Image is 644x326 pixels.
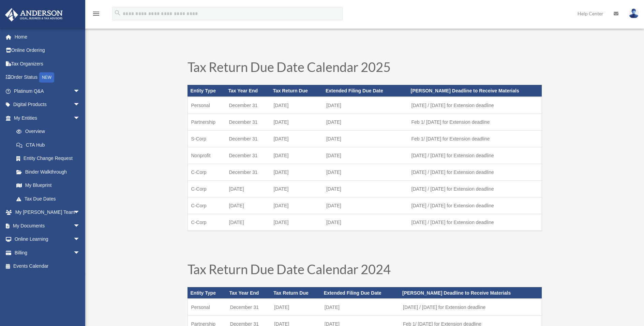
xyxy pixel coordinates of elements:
td: December 31 [226,97,270,114]
td: C-Corp [188,197,226,214]
td: [DATE] [323,130,408,147]
td: [DATE] [323,147,408,164]
td: [DATE] / [DATE] for Extension deadline [400,299,542,316]
td: [DATE] [270,97,323,114]
td: [DATE] [323,197,408,214]
a: My [PERSON_NAME] Teamarrow_drop_down [5,206,90,219]
span: arrow_drop_down [73,84,87,98]
td: December 31 [226,130,270,147]
td: [DATE] [270,147,323,164]
img: User Pic [629,9,639,18]
th: Tax Return Due [270,85,323,97]
td: [DATE] / [DATE] for Extension deadline [408,147,542,164]
span: arrow_drop_down [73,219,87,233]
a: Events Calendar [5,260,90,273]
td: [DATE] [323,164,408,180]
td: [DATE] [226,180,270,197]
a: Online Ordering [5,44,90,57]
a: My Blueprint [10,179,90,192]
span: arrow_drop_down [73,206,87,220]
span: arrow_drop_down [73,111,87,125]
div: NEW [39,72,54,83]
a: Order StatusNEW [5,71,90,85]
td: December 31 [226,164,270,180]
a: Home [5,30,90,44]
a: Binder Walkthrough [10,165,90,179]
td: [DATE] [270,130,323,147]
td: Personal [188,299,227,316]
td: [DATE] [323,180,408,197]
th: Tax Return Due [271,287,321,299]
td: Feb 1/ [DATE] for Extension deadline [408,130,542,147]
a: My Documentsarrow_drop_down [5,219,90,233]
th: Entity Type [188,287,227,299]
a: CTA Hub [10,138,90,152]
a: Billingarrow_drop_down [5,246,90,260]
td: [DATE] / [DATE] for Extension deadline [408,214,542,231]
a: Tax Organizers [5,57,90,71]
td: December 31 [226,114,270,130]
td: [DATE] [321,299,400,316]
td: December 31 [226,147,270,164]
span: arrow_drop_down [73,246,87,260]
th: Tax Year End [227,287,271,299]
td: C-Corp [188,214,226,231]
td: Partnership [188,114,226,130]
th: Extended Filing Due Date [323,85,408,97]
h1: Tax Return Due Date Calendar 2024 [188,263,542,279]
td: [DATE] [271,299,321,316]
a: Entity Change Request [10,152,90,165]
span: arrow_drop_down [73,233,87,247]
a: Tax Due Dates [10,192,87,206]
td: Feb 1/ [DATE] for Extension deadline [408,114,542,130]
i: search [114,9,121,17]
td: Personal [188,97,226,114]
i: menu [92,10,100,18]
td: [DATE] [323,114,408,130]
th: Entity Type [188,85,226,97]
td: S-Corp [188,130,226,147]
td: C-Corp [188,164,226,180]
a: My Entitiesarrow_drop_down [5,111,90,125]
td: [DATE] / [DATE] for Extension deadline [408,97,542,114]
span: arrow_drop_down [73,98,87,112]
th: Extended Filing Due Date [321,287,400,299]
a: Overview [10,125,90,138]
th: Tax Year End [226,85,270,97]
td: [DATE] [270,164,323,180]
img: Anderson Advisors Platinum Portal [3,8,65,21]
td: [DATE] / [DATE] for Extension deadline [408,180,542,197]
td: [DATE] [323,97,408,114]
th: [PERSON_NAME] Deadline to Receive Materials [400,287,542,299]
td: [DATE] / [DATE] for Extension deadline [408,164,542,180]
h1: Tax Return Due Date Calendar 2025 [188,60,542,77]
td: [DATE] [270,214,323,231]
a: menu [92,12,100,18]
a: Online Learningarrow_drop_down [5,233,90,246]
td: [DATE] [226,197,270,214]
td: [DATE] / [DATE] for Extension deadline [408,197,542,214]
td: [DATE] [270,114,323,130]
td: [DATE] [270,197,323,214]
td: [DATE] [270,180,323,197]
td: [DATE] [323,214,408,231]
td: Nonprofit [188,147,226,164]
td: December 31 [227,299,271,316]
a: Platinum Q&Aarrow_drop_down [5,84,90,98]
td: [DATE] [226,214,270,231]
td: C-Corp [188,180,226,197]
a: Digital Productsarrow_drop_down [5,98,90,112]
th: [PERSON_NAME] Deadline to Receive Materials [408,85,542,97]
